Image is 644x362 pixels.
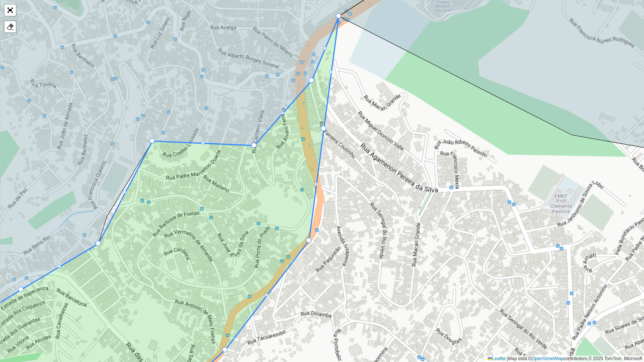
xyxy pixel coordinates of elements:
a: Leaflet [487,356,506,361]
div: Map data © contributors,© 2025 TomTom, Microsoft [486,356,644,362]
div: Remover camada(s) [5,21,16,32]
a: OpenStreetMap [532,356,564,361]
span: | [507,356,508,361]
a: Abrir mapa em tela cheia [5,5,16,16]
